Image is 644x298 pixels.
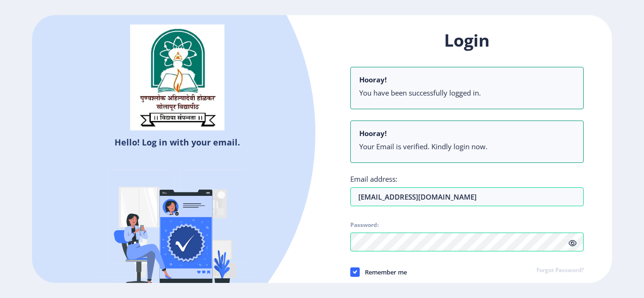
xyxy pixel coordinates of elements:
b: Hooray! [359,129,387,138]
label: Email address: [350,174,397,184]
h1: Login [350,29,584,52]
li: You have been successfully logged in. [359,88,575,97]
a: Forgot Password? [537,266,584,275]
img: sulogo.png [130,24,224,131]
input: Email address [350,187,584,206]
span: Remember me [360,266,407,278]
label: Password: [350,221,379,229]
b: Hooray! [359,75,387,84]
li: Your Email is verified. Kindly login now. [359,142,575,151]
